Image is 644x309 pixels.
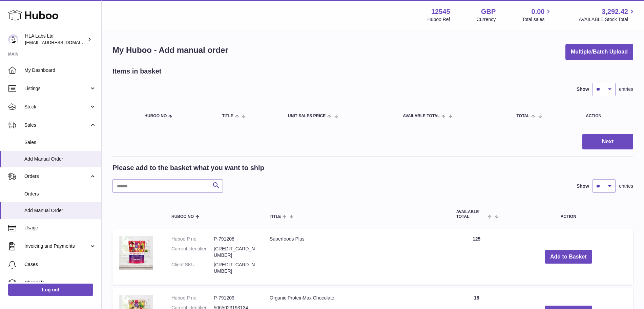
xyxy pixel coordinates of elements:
[144,114,167,118] span: Huboo no
[222,114,233,118] span: Title
[25,33,86,46] div: HLA Labs Ltd
[602,7,628,16] span: 3,292.42
[24,261,96,268] span: Cases
[171,262,214,274] dt: Client SKU
[481,7,496,16] strong: GBP
[431,7,450,16] strong: 12545
[112,45,228,56] h1: My Huboo - Add manual order
[112,67,162,76] h2: Items in basket
[428,16,450,23] div: Huboo Ref
[619,86,633,92] span: entries
[24,139,96,146] span: Sales
[565,44,633,60] button: Multiple/Batch Upload
[214,236,256,242] dd: P-791208
[25,40,100,45] span: [EMAIL_ADDRESS][DOMAIN_NAME]
[24,225,96,231] span: Usage
[477,16,496,23] div: Currency
[450,229,504,285] td: 125
[456,210,486,219] span: AVAILABLE Total
[532,7,545,16] span: 0.00
[522,7,552,23] a: 0.00 Total sales
[270,214,281,219] span: Title
[522,16,552,23] span: Total sales
[24,122,89,128] span: Sales
[619,183,633,189] span: entries
[579,7,636,23] a: 3,292.42 AVAILABLE Stock Total
[214,246,256,259] dd: [CREDIT_CARD_NUMBER]
[24,280,96,286] span: Channels
[24,104,89,110] span: Stock
[263,229,450,285] td: Superfoods Plus
[403,114,440,118] span: AVAILABLE Total
[577,183,589,189] label: Show
[171,236,214,242] dt: Huboo P no
[24,85,89,92] span: Listings
[112,163,264,172] h2: Please add to the basket what you want to ship
[171,295,214,301] dt: Huboo P no
[24,156,96,162] span: Add Manual Order
[582,134,633,150] button: Next
[171,246,214,259] dt: Current identifier
[504,203,633,225] th: Action
[288,114,326,118] span: Unit Sales Price
[8,34,18,44] img: clinton@newgendirect.com
[577,86,589,92] label: Show
[214,262,256,274] dd: [CREDIT_CARD_NUMBER]
[8,284,93,296] a: Log out
[24,173,89,180] span: Orders
[171,214,194,219] span: Huboo no
[545,250,592,264] button: Add to Basket
[586,114,626,118] div: Action
[579,16,636,23] span: AVAILABLE Stock Total
[214,295,256,301] dd: P-791209
[24,67,96,74] span: My Dashboard
[24,243,89,249] span: Invoicing and Payments
[24,207,96,214] span: Add Manual Order
[24,191,96,197] span: Orders
[516,114,529,118] span: Total
[119,236,153,270] img: Superfoods Plus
